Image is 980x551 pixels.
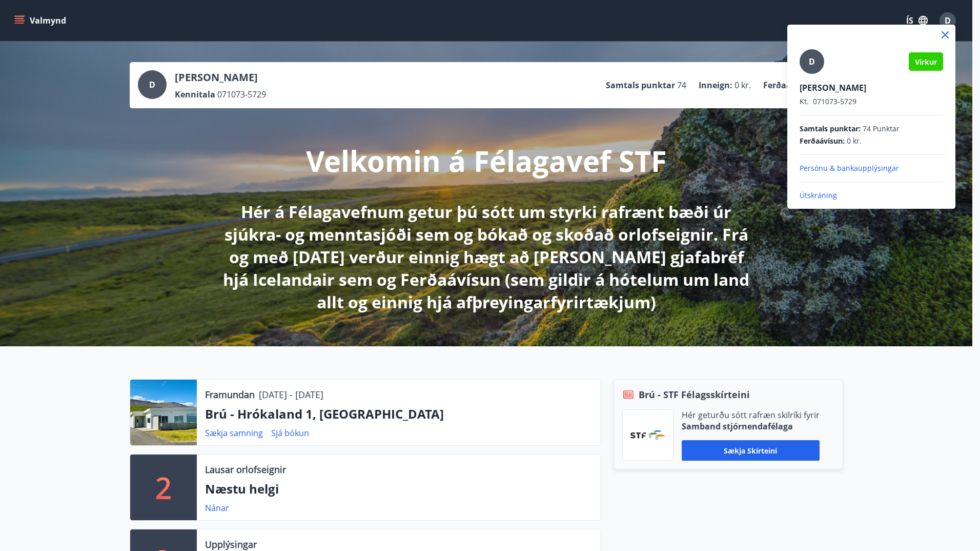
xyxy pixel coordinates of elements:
[800,190,943,201] p: Útskráning
[847,136,862,146] span: 0 kr.
[800,82,943,93] p: [PERSON_NAME]
[809,56,815,67] span: D
[800,163,943,173] p: Persónu & bankaupplýsingar
[800,124,861,134] span: Samtals punktar :
[863,124,900,134] span: 74 Punktar
[800,136,845,146] span: Ferðaávísun :
[915,57,937,67] span: Virkur
[800,96,943,107] p: 071073-5729
[800,96,809,106] span: Kt.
